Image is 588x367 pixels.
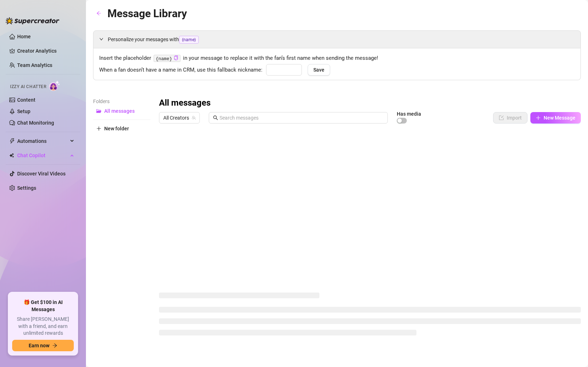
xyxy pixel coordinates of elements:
span: When a fan doesn’t have a name in CRM, use this fallback nickname: [99,66,262,74]
a: Creator Analytics [17,45,74,57]
span: Izzy AI Chatter [10,83,46,90]
a: Team Analytics [17,62,52,68]
button: Save [308,64,330,76]
span: Personalize your messages with [108,35,575,44]
span: search [213,115,218,120]
span: plus [536,115,541,120]
button: New Message [530,112,581,124]
span: arrow-left [96,11,101,16]
span: expanded [99,37,103,41]
a: Settings [17,185,36,191]
span: 🎁 Get $100 in AI Messages [12,299,74,313]
a: Home [17,34,31,39]
span: Insert the placeholder in your message to replace it with the fan’s first name when sending the m... [99,54,575,63]
a: Content [17,97,35,103]
span: All messages [104,108,135,114]
span: plus [96,126,101,131]
span: Chat Copilot [17,150,68,161]
h3: All messages [159,97,211,109]
img: AI Chatter [49,81,60,91]
article: Has media [397,112,421,116]
span: Save [313,67,324,73]
span: Earn now [29,343,49,348]
input: Search messages [220,114,384,122]
button: All messages [93,105,150,117]
img: logo-BBDzfeDw.svg [6,17,59,24]
a: Setup [17,108,30,114]
code: {name} [154,55,180,62]
div: Personalize your messages with{name} [93,31,580,48]
a: Discover Viral Videos [17,171,66,177]
span: Share [PERSON_NAME] with a friend, and earn unlimited rewards [12,316,74,337]
button: Earn nowarrow-right [12,340,74,351]
img: Chat Copilot [9,153,14,158]
span: {name} [179,36,199,44]
button: Click to Copy [174,55,178,61]
span: arrow-right [52,343,57,348]
span: New folder [104,126,129,131]
span: thunderbolt [9,138,15,144]
button: Import [493,112,527,124]
article: Message Library [107,5,187,22]
span: All Creators [163,112,196,123]
span: team [192,116,196,120]
span: New Message [544,115,575,121]
article: Folders [93,97,150,105]
span: folder-open [96,108,101,114]
span: copy [174,55,178,60]
a: Chat Monitoring [17,120,54,126]
button: New folder [93,123,150,134]
span: Automations [17,135,68,147]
